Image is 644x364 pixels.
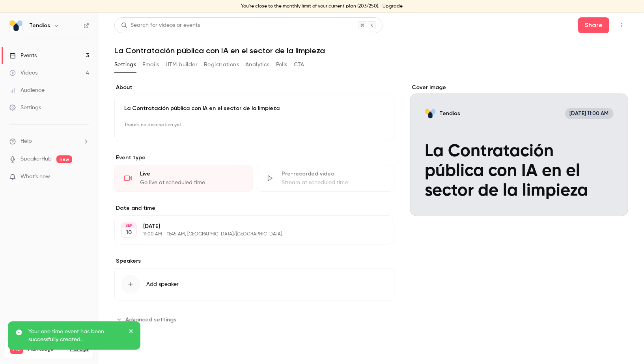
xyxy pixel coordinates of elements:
[124,119,385,131] p: There's no description yet
[121,21,200,30] div: Search for videos or events
[114,58,136,71] button: Settings
[578,17,609,33] button: Share
[383,3,403,9] a: Upgrade
[9,137,89,146] li: help-dropdown-opener
[276,58,287,71] button: Polls
[9,104,41,112] div: Settings
[143,231,353,237] p: 11:00 AM - 11:45 AM, [GEOGRAPHIC_DATA]/[GEOGRAPHIC_DATA]
[140,170,243,178] div: Live
[28,328,123,343] p: Your one time event has been successfully created.
[410,84,628,91] label: Cover image
[146,280,179,288] span: Add speaker
[29,22,50,30] h6: Tendios
[256,165,394,192] div: Pre-recorded videoStream at scheduled time
[114,84,394,91] label: About
[114,268,394,301] button: Add speaker
[126,229,132,237] p: 10
[129,328,134,337] button: close
[166,58,198,71] button: UTM builder
[114,46,628,55] h1: La Contratación pública con IA en el sector de la limpieza
[204,58,239,71] button: Registrations
[21,137,32,146] span: Help
[282,179,385,187] div: Stream at scheduled time
[56,155,72,163] span: new
[21,155,52,163] a: SpeakerHub
[114,313,394,326] section: Advanced settings
[21,173,50,181] span: What's new
[294,58,304,71] button: CTA
[282,170,385,178] div: Pre-recorded video
[114,257,394,265] label: Speakers
[9,86,45,94] div: Audience
[114,165,253,192] div: LiveGo live at scheduled time
[143,222,353,230] p: [DATE]
[10,19,22,32] img: Tendios
[124,105,385,112] p: La Contratación pública con IA en el sector de la limpieza
[142,58,159,71] button: Emails
[9,69,37,77] div: Videos
[114,154,394,162] p: Event type
[140,179,243,187] div: Go live at scheduled time
[122,223,136,228] div: SEP
[125,315,176,324] span: Advanced settings
[9,52,37,60] div: Events
[410,84,628,216] section: Cover image
[245,58,270,71] button: Analytics
[114,204,394,212] label: Date and time
[114,313,181,326] button: Advanced settings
